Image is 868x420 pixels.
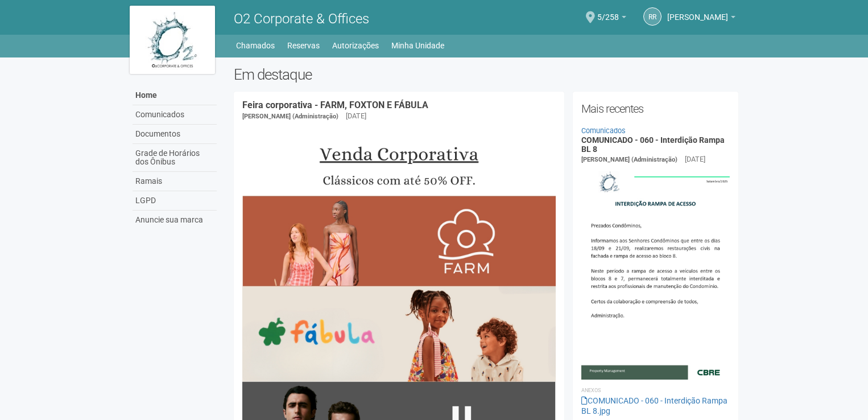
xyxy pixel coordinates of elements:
a: Reservas [287,38,320,53]
a: Anuncie sua marca [133,211,217,229]
a: Grade de Horários dos Ônibus [133,144,217,172]
a: Chamados [236,38,275,53]
a: Home [133,86,217,105]
div: [DATE] [685,154,705,164]
h2: Mais recentes [581,100,730,117]
span: [PERSON_NAME] (Administração) [581,156,677,163]
img: COMUNICADO%20-%20060%20-%20Interdi%C3%A7%C3%A3o%20Rampa%20BL%208.jpg [581,165,730,379]
a: LGPD [133,191,217,211]
a: COMUNICADO - 060 - Interdição Rampa BL 8 [581,135,725,153]
img: logo.jpg [130,6,215,74]
a: Comunicados [581,126,626,135]
h2: Em destaque [234,66,738,83]
span: [PERSON_NAME] (Administração) [242,113,338,120]
div: [DATE] [346,111,366,121]
a: Documentos [133,125,217,144]
span: O2 Corporate & Offices [234,11,369,27]
a: COMUNICADO - 060 - Interdição Rampa BL 8.jpg [581,396,728,415]
a: Feira corporativa - FARM, FOXTON E FÁBULA [242,100,428,110]
li: Anexos [581,385,730,396]
a: Comunicados [133,105,217,125]
a: Ramais [133,172,217,191]
a: Minha Unidade [391,38,444,53]
a: RR [643,7,662,26]
a: Autorizações [332,38,379,53]
span: 5/258 [597,2,619,22]
a: 5/258 [597,14,626,23]
a: [PERSON_NAME] [667,14,735,23]
span: Raphael Ribeiro Campos [667,2,728,22]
